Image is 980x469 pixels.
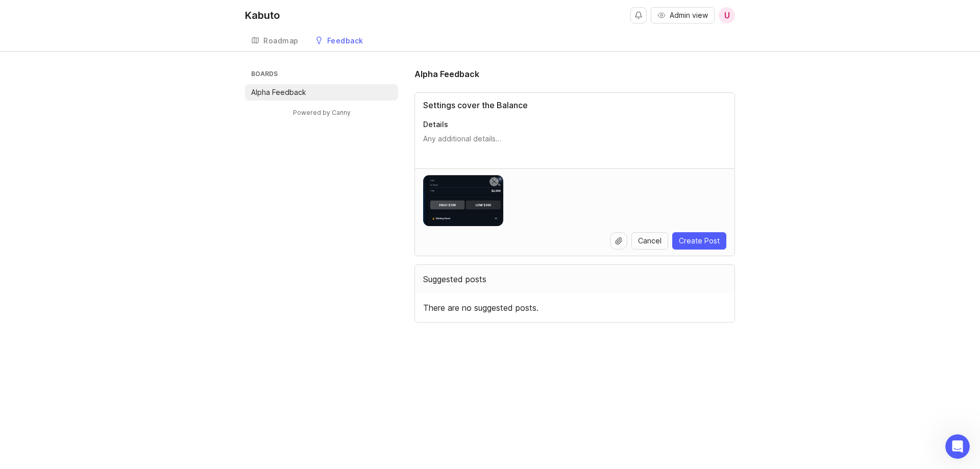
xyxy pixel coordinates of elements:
[679,236,720,246] span: Create Post
[20,107,184,125] p: How can we help?
[251,87,306,97] p: Alpha Feedback
[21,304,171,315] div: Schedule a call with Canny Sales! 👋
[291,107,352,118] a: Powered by Canny
[423,119,726,130] p: Details
[22,344,45,351] span: Home
[415,293,734,322] div: There are no suggested posts.
[724,9,730,21] span: U
[630,7,647,23] button: Notifications
[21,208,171,219] div: Jira integration
[638,236,661,246] span: Cancel
[15,166,189,185] div: Admin roles
[15,204,189,223] div: Jira integration
[15,300,189,319] a: Schedule a call with Canny Sales! 👋
[249,68,398,82] h3: Boards
[414,68,479,80] h1: Alpha Feedback
[21,189,171,200] div: Setting up a single sign-on (SSO) redirect
[85,344,120,351] span: Messages
[631,232,668,250] button: Cancel
[945,434,970,459] iframe: Intercom live chat
[423,175,503,226] img: https://canny-assets.io/images/736fb7cb0fd4396c2a31032c3df2ef2a.png
[651,7,715,23] button: Admin view
[423,99,726,111] input: Title
[162,344,178,351] span: Help
[670,10,708,20] span: Admin view
[68,318,136,359] button: Messages
[15,185,189,204] div: Setting up a single sign-on (SSO) redirect
[136,318,204,359] button: Help
[245,10,280,20] div: Kabuto
[309,31,370,52] a: Feedback
[15,223,189,242] div: Autopilot
[327,37,363,44] div: Feedback
[148,16,168,37] img: Profile image for Jacques
[263,37,299,44] div: Roadmap
[21,260,171,271] div: Ask a question
[672,232,726,250] button: Create Post
[20,72,184,107] p: Hi [PERSON_NAME]! 👋
[21,170,171,181] div: Admin roles
[20,19,33,36] img: logo
[21,271,171,282] div: AI Agent and team can help
[423,134,726,154] textarea: Details
[21,227,171,238] div: Autopilot
[10,252,194,290] div: Ask a questionAI Agent and team can help
[719,7,735,23] button: U
[245,31,305,52] a: Roadmap
[245,84,398,101] a: Alpha Feedback
[15,142,189,162] button: Search for help
[21,147,83,158] span: Search for help
[176,16,194,35] div: Close
[415,265,734,293] div: Suggested posts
